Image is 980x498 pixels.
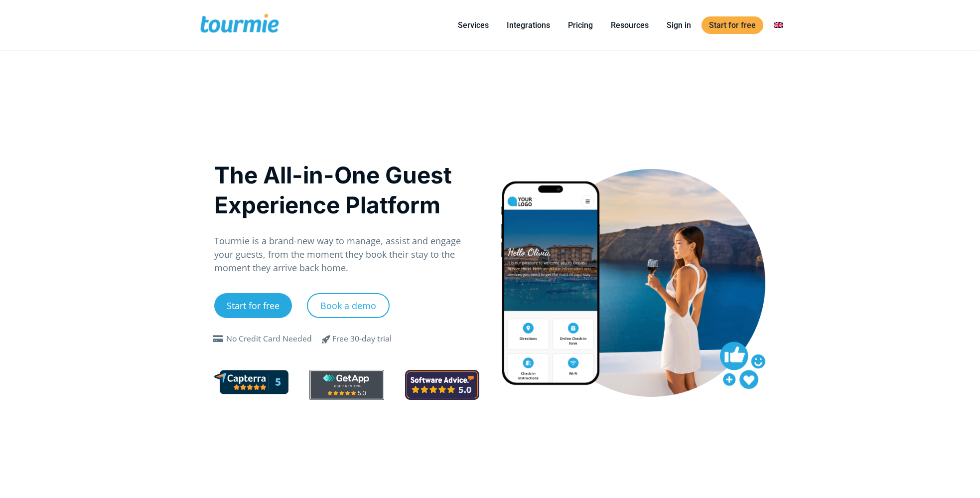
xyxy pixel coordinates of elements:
[210,335,226,343] span: 
[603,19,656,31] a: Resources
[701,16,763,34] a: Start for free
[214,234,480,275] p: Tourmie is a brand-new way to manage, assist and engage your guests, from the moment they book th...
[307,293,390,318] a: Book a demo
[659,19,699,31] a: Sign in
[332,333,392,345] div: Free 30-day trial
[314,333,338,345] span: 
[214,160,480,220] h1: The All-in-One Guest Experience Platform
[450,19,496,31] a: Services
[499,19,558,31] a: Integrations
[214,293,292,318] a: Start for free
[226,333,312,345] div: No Credit Card Needed
[560,19,600,31] a: Pricing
